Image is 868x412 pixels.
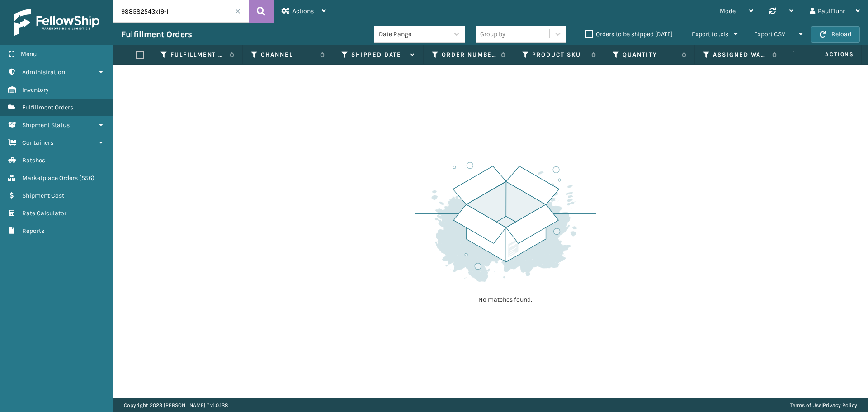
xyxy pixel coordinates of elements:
span: Reports [22,227,44,235]
span: Administration [22,68,65,76]
a: Terms of Use [790,402,821,408]
label: Channel [261,51,316,59]
label: Orders to be shipped [DATE] [585,30,673,38]
span: Shipment Status [22,121,70,129]
h3: Fulfillment Orders [121,29,192,40]
label: Fulfillment Order Id [170,51,225,59]
div: Date Range [379,29,449,39]
span: Batches [22,156,45,164]
p: Copyright 2023 [PERSON_NAME]™ v 1.0.188 [124,398,228,412]
span: Actions [292,7,314,15]
span: Export to .xls [692,30,728,38]
a: Privacy Policy [823,402,857,408]
button: Reload [811,26,860,43]
label: Assigned Warehouse [713,51,768,59]
span: Containers [22,139,53,147]
div: Group by [480,29,505,39]
label: Quantity [623,51,677,59]
label: Shipped Date [351,51,406,59]
span: Inventory [22,86,49,94]
label: Order Number [442,51,496,59]
span: Shipment Cost [22,192,64,199]
span: Mode [720,7,736,15]
label: Product SKU [532,51,587,59]
span: Marketplace Orders [22,174,78,182]
span: Rate Calculator [22,209,66,217]
span: ( 556 ) [79,174,94,182]
img: logo [14,9,99,36]
span: Menu [21,50,37,58]
span: Actions [797,47,859,62]
div: | [790,398,857,412]
span: Export CSV [754,30,785,38]
span: Fulfillment Orders [22,104,73,111]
